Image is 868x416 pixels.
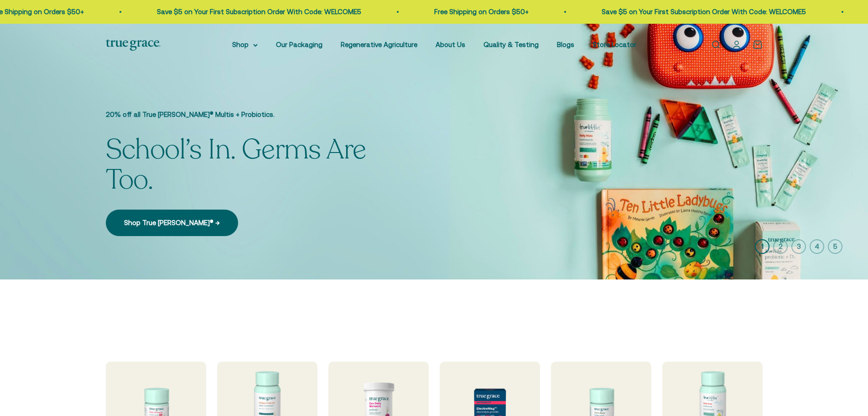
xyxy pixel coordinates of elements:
split-lines: School’s In. Germs Are Too. [106,131,366,199]
button: 2 [773,239,788,254]
p: Save $5 on Your First Subscription Order With Code: WELCOME5 [602,6,806,17]
a: Blogs [557,41,574,48]
button: 4 [810,239,824,254]
a: Shop True [PERSON_NAME]® → [106,210,238,236]
a: Free Shipping on Orders $50+ [434,8,529,16]
a: Our Packaging [276,41,322,48]
button: 1 [755,239,769,254]
summary: Shop [232,39,258,50]
p: 20% off all True [PERSON_NAME]® Multis + Probiotics. [106,109,407,120]
p: Save $5 on Your First Subscription Order With Code: WELCOME5 [157,6,361,17]
a: Regenerative Agriculture [341,41,417,48]
button: 3 [791,239,806,254]
button: 5 [828,239,842,254]
a: Quality & Testing [483,41,539,48]
a: About Us [436,41,465,48]
a: Store Locator [593,41,636,48]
